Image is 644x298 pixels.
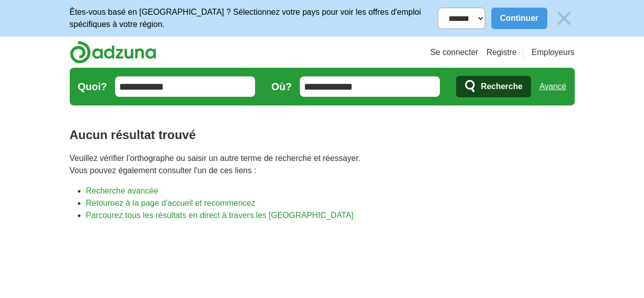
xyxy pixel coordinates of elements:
font: Recherche [481,82,523,91]
a: Avancé [539,76,566,97]
font: Où? [271,81,292,92]
button: Recherche [456,76,531,97]
button: Continuer [491,8,547,29]
font: Vous pouvez également consulter l'un de ces liens : [70,166,257,175]
a: Registre [486,46,517,59]
font: Registre [486,48,517,57]
a: Parcourez tous les résultats en direct à travers les [GEOGRAPHIC_DATA] [86,211,354,220]
font: Employeurs [531,48,574,57]
font: Aucun résultat trouvé [70,128,196,142]
a: Retournez à la page d'accueil et recommencez [86,199,256,207]
font: Se connecter [430,48,478,57]
img: icon_close_no_bg.svg [553,8,575,29]
font: Avancé [539,82,566,91]
font: Quoi? [78,81,107,92]
a: Employeurs [531,46,574,59]
a: Se connecter [430,46,478,59]
font: Continuer [500,14,539,22]
img: Logo d'Adzuna [70,41,156,64]
a: Recherche avancée [86,186,158,195]
font: Veuillez vérifier l'orthographe ou saisir un autre terme de recherche et réessayer. [70,154,360,162]
font: Êtes-vous basé en [GEOGRAPHIC_DATA] ? Sélectionnez votre pays pour voir les offres d'emploi spéci... [70,8,421,29]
